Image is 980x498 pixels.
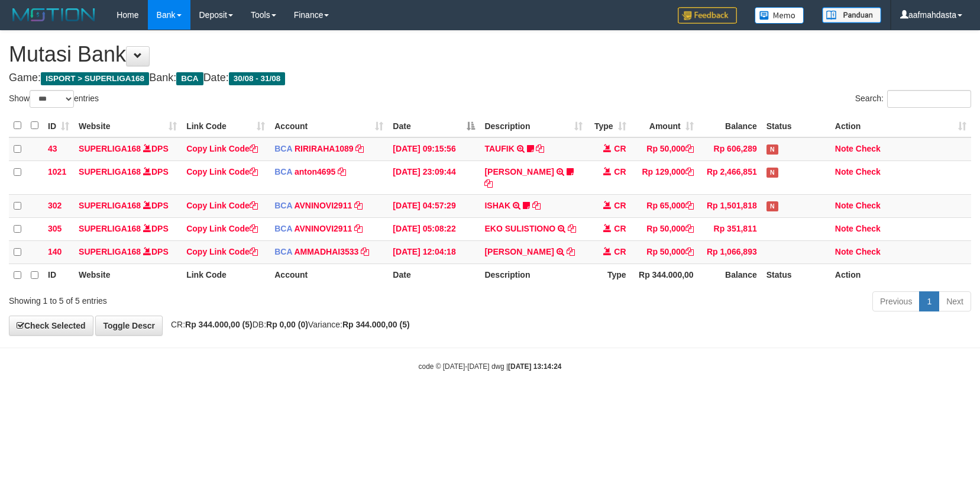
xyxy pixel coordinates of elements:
img: panduan.png [822,7,881,23]
th: Date [388,264,480,287]
a: Check [856,224,881,233]
span: CR [614,144,626,153]
a: Note [835,224,853,233]
td: Rp 129,000 [631,160,698,194]
td: Rp 1,066,893 [698,240,762,264]
span: CR [614,224,626,233]
th: Type [587,264,631,287]
th: Website: activate to sort column ascending [74,114,182,137]
a: Note [835,144,853,153]
th: Account [270,264,388,287]
th: Account: activate to sort column ascending [270,114,388,137]
th: ID: activate to sort column ascending [43,114,74,137]
div: Showing 1 to 5 of 5 entries [9,290,399,307]
th: Link Code: activate to sort column ascending [182,114,270,137]
th: Rp 344.000,00 [631,264,698,287]
a: Copy RIRIRAHA1089 to clipboard [355,144,364,153]
a: EKO SULISTIONO [484,224,555,233]
a: Previous [872,291,920,311]
td: DPS [74,194,182,217]
span: CR [614,167,626,176]
a: Check [856,144,881,153]
a: Copy Rp 50,000 to clipboard [685,144,694,153]
a: anton4695 [295,167,335,176]
a: Copy Link Code [186,167,258,176]
td: Rp 1,501,818 [698,194,762,217]
select: Showentries [30,90,74,108]
td: Rp 65,000 [631,194,698,217]
strong: Rp 344.000,00 (5) [185,320,253,329]
span: ISPORT > SUPERLIGA168 [41,72,149,85]
span: BCA [274,247,292,256]
a: Check [856,247,881,256]
td: [DATE] 12:04:18 [388,240,480,264]
a: Copy Link Code [186,247,258,256]
span: BCA [274,224,292,233]
span: BCA [274,144,292,153]
img: MOTION_logo.png [9,6,99,24]
th: ID [43,264,74,287]
th: Status [762,114,830,137]
td: [DATE] 04:57:29 [388,194,480,217]
td: [DATE] 23:09:44 [388,160,480,194]
th: Date: activate to sort column descending [388,114,480,137]
a: SUPERLIGA168 [79,247,141,256]
td: DPS [74,160,182,194]
a: Copy TAUFIK to clipboard [536,144,544,153]
a: Copy Rp 65,000 to clipboard [685,201,694,210]
span: BCA [176,72,203,85]
a: Note [835,201,853,210]
strong: Rp 344.000,00 (5) [342,320,410,329]
h4: Game: Bank: Date: [9,72,971,84]
a: Copy AVNINOVI2911 to clipboard [354,201,363,210]
span: Has Note [766,144,778,155]
a: Copy Link Code [186,144,258,153]
a: Next [939,291,971,311]
span: BCA [274,201,292,210]
img: Feedback.jpg [678,7,737,24]
a: Copy AMMADHAI3533 to clipboard [361,247,369,256]
td: Rp 50,000 [631,217,698,240]
a: Check [856,167,881,176]
a: Note [835,247,853,256]
a: Copy anton4695 to clipboard [338,167,346,176]
span: 140 [48,247,62,256]
td: Rp 606,289 [698,137,762,161]
a: Copy EKO SULISTIONO to clipboard [568,224,576,233]
span: 302 [48,201,62,210]
span: BCA [274,167,292,176]
th: Balance [698,264,762,287]
span: Has Note [766,201,778,211]
th: Website [74,264,182,287]
td: DPS [74,137,182,161]
td: Rp 351,811 [698,217,762,240]
span: Has Note [766,168,778,178]
span: CR: DB: Variance: [165,320,410,329]
a: [PERSON_NAME] [484,167,554,176]
a: Copy SRI BASUKI to clipboard [484,179,493,188]
a: SUPERLIGA168 [79,201,141,210]
span: 305 [48,224,62,233]
td: Rp 50,000 [631,137,698,161]
label: Show entries [9,90,99,108]
a: Copy ISHAK to clipboard [532,201,541,210]
span: 30/08 - 31/08 [229,72,286,85]
span: 1021 [48,167,66,176]
span: 43 [48,144,57,153]
strong: Rp 0,00 (0) [266,320,308,329]
th: Description: activate to sort column ascending [480,114,587,137]
th: Action [830,264,971,287]
th: Type: activate to sort column ascending [587,114,631,137]
a: Copy Link Code [186,224,258,233]
small: code © [DATE]-[DATE] dwg | [419,362,562,371]
a: Copy AVNINOVI2911 to clipboard [354,224,363,233]
img: Button%20Memo.svg [755,7,804,24]
a: Copy Rp 50,000 to clipboard [685,247,694,256]
strong: [DATE] 13:14:24 [508,362,561,371]
th: Status [762,264,830,287]
a: TAUFIK [484,144,514,153]
th: Description [480,264,587,287]
td: Rp 50,000 [631,240,698,264]
a: Copy Rp 50,000 to clipboard [685,224,694,233]
th: Action: activate to sort column ascending [830,114,971,137]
